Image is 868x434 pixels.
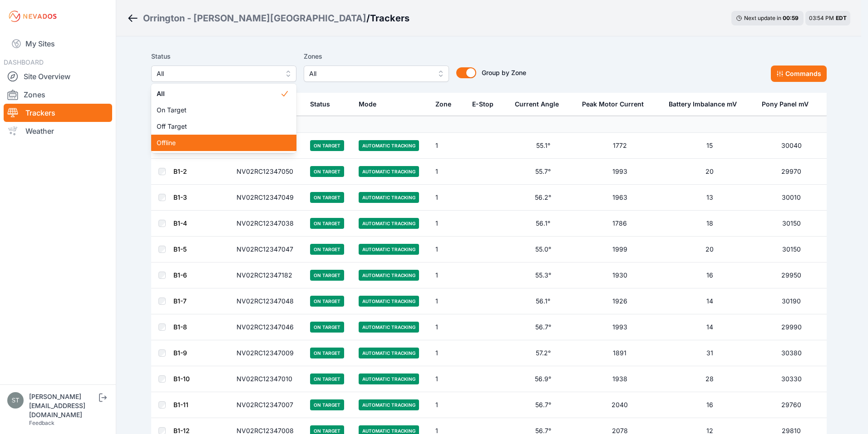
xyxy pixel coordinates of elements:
span: All [157,89,280,98]
span: Offline [157,138,280,147]
button: All [151,66,296,82]
span: On Target [157,106,280,115]
span: All [157,68,278,79]
div: All [151,84,296,153]
span: Off Target [157,122,280,131]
